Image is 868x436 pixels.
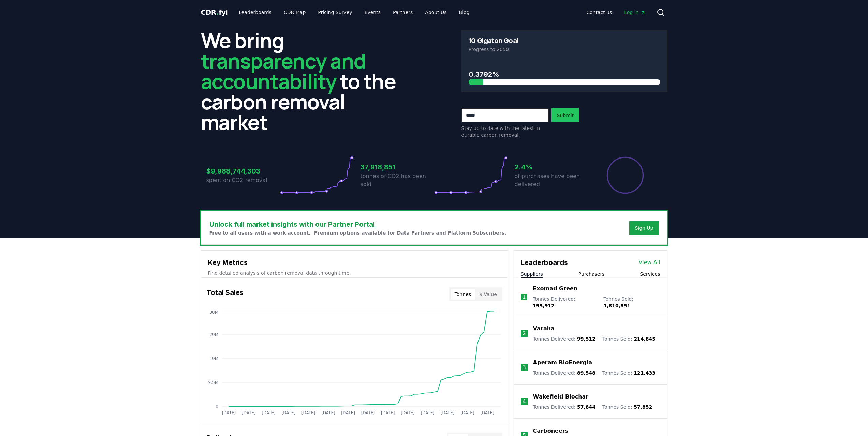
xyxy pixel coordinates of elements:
span: CDR fyi [201,8,228,16]
h3: Total Sales [207,287,244,301]
p: Tonnes Delivered : [533,335,595,342]
a: Wakefield Biochar [533,393,588,401]
a: Partners [387,6,418,18]
a: Leaderboards [233,6,277,18]
p: Tonnes Delivered : [533,296,597,309]
a: View All [639,258,660,267]
p: 1 [522,293,526,301]
button: Purchasers [578,271,605,277]
tspan: [DATE] [222,410,236,415]
button: Suppliers [521,271,543,277]
tspan: [DATE] [321,410,335,415]
tspan: [DATE] [301,410,315,415]
p: tonnes of CO2 has been sold [361,172,434,189]
h3: $9,988,744,303 [206,166,280,176]
tspan: [DATE] [480,410,494,415]
span: 57,852 [634,404,652,410]
span: 1,810,851 [603,303,630,309]
span: 57,844 [577,404,595,410]
p: Free to all users with a work account. Premium options available for Data Partners and Platform S... [209,229,506,236]
button: Submit [551,108,579,122]
div: Percentage of sales delivered [606,156,644,194]
span: 195,912 [533,303,555,309]
h3: 10 Gigaton Goal [469,37,518,44]
a: Pricing Survey [312,6,357,18]
tspan: 0 [216,404,218,409]
span: 121,433 [634,370,656,376]
tspan: 38M [209,310,218,315]
nav: Main [581,6,651,18]
span: transparency and accountability [201,47,366,95]
p: Tonnes Sold : [602,404,652,410]
p: Tonnes Sold : [602,370,656,376]
p: 2 [523,329,526,337]
p: of purchases have been delivered [515,172,588,189]
button: Sign Up [629,221,659,235]
a: About Us [420,6,452,18]
span: 99,512 [577,336,595,342]
a: Varaha [533,325,555,333]
p: spent on CO2 removal [206,176,280,184]
tspan: [DATE] [381,410,395,415]
a: Exomad Green [533,285,577,293]
span: . [216,8,219,16]
tspan: [DATE] [440,410,454,415]
button: Services [640,271,660,277]
span: 214,845 [634,336,656,342]
tspan: [DATE] [460,410,474,415]
a: Blog [454,6,475,18]
h2: We bring to the carbon removal market [201,30,407,132]
tspan: 9.5M [208,380,218,385]
a: Contact us [581,6,617,18]
p: 3 [523,363,526,372]
a: CDR Map [278,6,311,18]
tspan: [DATE] [361,410,375,415]
a: Aperam BioEnergia [533,359,592,367]
tspan: [DATE] [241,410,255,415]
span: 89,548 [577,370,595,376]
tspan: [DATE] [421,410,435,415]
h3: Unlock full market insights with our Partner Portal [209,219,506,229]
a: Events [359,6,386,18]
p: Tonnes Delivered : [533,404,595,410]
a: Log in [619,6,651,18]
tspan: 19M [209,356,218,361]
p: Tonnes Sold : [603,296,660,309]
button: $ Value [475,289,501,300]
tspan: [DATE] [262,410,276,415]
h3: 37,918,851 [361,162,434,172]
h3: Leaderboards [521,257,568,268]
p: Stay up to date with the latest in durable carbon removal. [461,125,549,138]
p: Tonnes Delivered : [533,370,595,376]
tspan: [DATE] [401,410,415,415]
span: Log in [624,9,645,16]
p: Find detailed analysis of carbon removal data through time. [208,270,501,276]
h3: Key Metrics [208,257,501,268]
h3: 0.3792% [469,69,660,79]
h3: 2.4% [515,162,588,172]
button: Tonnes [451,289,475,300]
nav: Main [233,6,475,18]
a: CDR.fyi [201,7,228,17]
p: Tonnes Sold : [602,335,656,342]
p: 4 [523,397,526,406]
a: Sign Up [635,225,653,231]
a: Carboneers [533,427,568,435]
tspan: 29M [209,332,218,337]
p: Progress to 2050 [469,46,660,53]
tspan: [DATE] [341,410,355,415]
tspan: [DATE] [281,410,295,415]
